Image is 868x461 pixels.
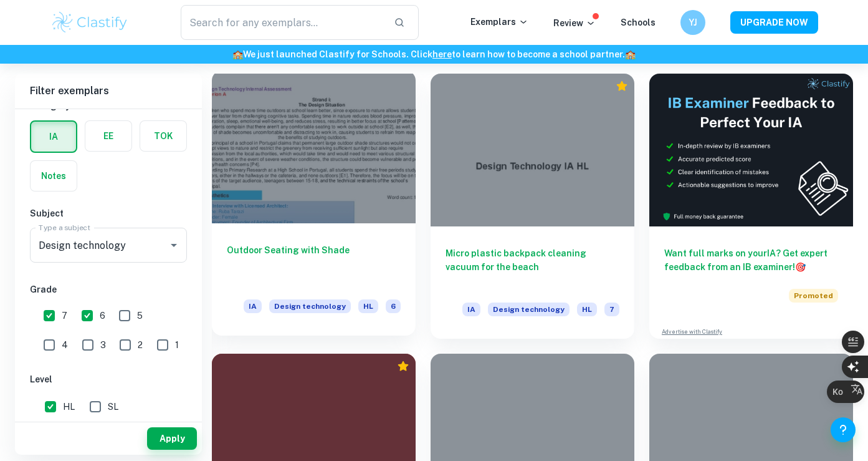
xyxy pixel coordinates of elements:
[577,303,597,316] span: HL
[31,122,76,152] button: IA
[137,309,143,323] span: 5
[795,262,806,272] span: 🎯
[269,299,351,313] span: Design technology
[358,299,378,313] span: HL
[553,16,596,30] p: Review
[31,161,77,191] button: Notes
[232,49,243,59] span: 🏫
[446,246,619,288] h6: Micro plastic backpack cleaning vacuum for the beach
[175,338,179,352] span: 1
[140,121,186,151] button: TOK
[680,10,705,35] button: YJ
[397,360,409,372] div: Premium
[244,299,262,313] span: IA
[685,16,700,29] h6: YJ
[431,74,634,339] a: Micro plastic backpack cleaning vacuum for the beachIADesign technologyHL7
[147,427,197,450] button: Apply
[649,74,853,339] a: Want full marks on yourIA? Get expert feedback from an IB examiner!PromotedAdvertise with Clastify
[63,400,75,414] span: HL
[108,400,118,414] span: SL
[662,328,722,336] a: Advertise with Clastify
[625,49,636,59] span: 🏫
[212,74,416,339] a: Outdoor Seating with ShadeIADesign technologyHL6
[85,121,131,151] button: EE
[100,338,106,352] span: 3
[462,303,480,316] span: IA
[100,309,105,323] span: 6
[50,10,130,35] img: Clastify logo
[62,309,67,323] span: 7
[15,74,202,109] h6: Filter exemplars
[386,299,401,313] span: 6
[62,338,68,352] span: 4
[470,15,528,29] p: Exemplars
[730,11,818,34] button: UPGRADE NOW
[30,283,187,296] h6: Grade
[488,303,570,316] span: Design technology
[227,243,401,284] h6: Outdoor Seating with Shade
[30,372,187,386] h6: Level
[432,49,452,59] a: here
[39,222,90,233] label: Type a subject
[2,47,866,61] h6: We just launched Clastify for Schools. Click to learn how to become a school partner.
[621,17,656,27] a: Schools
[789,289,838,303] span: Promoted
[616,80,628,92] div: Premium
[30,206,187,220] h6: Subject
[604,303,619,316] span: 7
[165,236,183,254] button: Open
[831,417,856,442] button: Help and Feedback
[649,74,853,226] img: Thumbnail
[181,5,384,40] input: Search for any exemplars...
[138,338,143,352] span: 2
[664,246,838,274] h6: Want full marks on your IA ? Get expert feedback from an IB examiner!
